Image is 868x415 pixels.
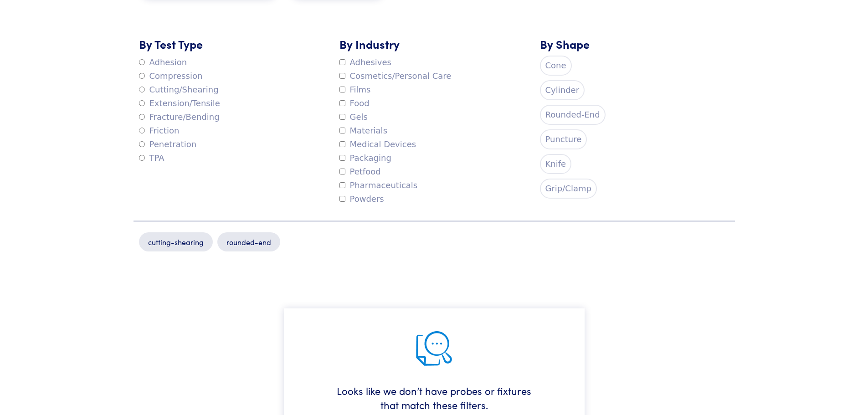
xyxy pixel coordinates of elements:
label: Fracture/Bending [139,110,220,124]
input: Pharmaceuticals [339,182,345,188]
input: Adhesives [339,59,345,65]
input: Food [339,100,345,106]
label: Packaging [339,151,391,165]
input: Petfood [339,169,345,174]
label: Adhesion [139,56,187,69]
input: Compression [139,73,145,79]
p: cutting-shearing [139,232,213,251]
label: Cutting/Shearing [139,83,219,97]
label: Powders [339,192,384,206]
label: Puncture [540,129,587,149]
label: Rounded-End [540,105,606,125]
input: Cutting/Shearing [139,87,145,92]
input: Materials [339,128,345,133]
label: Gels [339,110,368,124]
input: TPA [139,155,145,161]
label: Medical Devices [339,138,416,151]
input: Penetration [139,141,145,147]
label: Food [339,97,370,110]
label: Grip/Clamp [540,179,597,199]
h5: By Industry [339,36,529,52]
h5: By Test Type [139,36,329,52]
label: Knife [540,154,572,174]
input: Fracture/Bending [139,114,145,120]
label: Extension/Tensile [139,97,220,110]
img: no-results.png [416,331,452,366]
p: rounded-end [217,232,280,251]
label: Cosmetics/Personal Care [339,69,452,83]
input: Powders [339,196,345,202]
input: Adhesion [139,59,145,65]
input: Cosmetics/Personal Care [339,73,345,79]
label: Petfood [339,165,381,179]
input: Gels [339,114,345,120]
input: Extension/Tensile [139,100,145,106]
label: Friction [139,124,180,138]
input: Friction [139,128,145,133]
label: Adhesives [339,56,391,69]
label: Compression [139,69,203,83]
label: Cylinder [540,80,585,100]
label: Pharmaceuticals [339,179,418,192]
input: Films [339,87,345,92]
label: Materials [339,124,388,138]
h5: By Shape [540,36,729,52]
label: Films [339,83,371,97]
input: Packaging [339,155,345,161]
label: TPA [139,151,164,165]
label: Penetration [139,138,197,151]
input: Medical Devices [339,141,345,147]
h6: Looks like we don’t have probes or fixtures that match these filters. [329,384,539,412]
label: Cone [540,56,572,76]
